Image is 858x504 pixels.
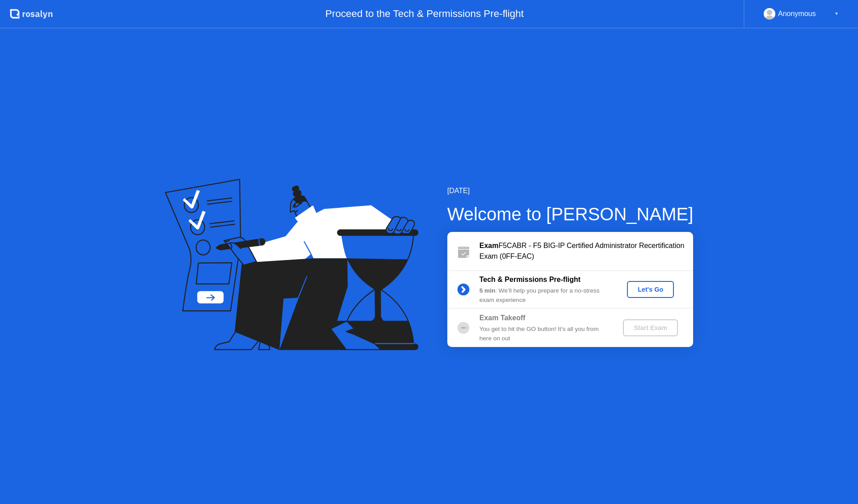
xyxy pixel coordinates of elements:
div: Let's Go [631,286,670,293]
button: Start Exam [623,319,678,336]
div: You get to hit the GO button! It’s all you from here on out [479,325,608,343]
b: Exam Takeoff [479,314,526,322]
b: Tech & Permissions Pre-flight [479,276,580,283]
div: Start Exam [627,324,674,331]
div: Anonymous [778,8,816,20]
div: [DATE] [447,186,694,196]
div: Welcome to [PERSON_NAME] [447,201,694,227]
div: F5CABR - F5 BIG-IP Certified Administrator Recertification Exam (0FF-EAC) [479,240,693,262]
div: : We’ll help you prepare for a no-stress exam experience [479,286,608,305]
b: 5 min [479,287,496,294]
div: ▼ [834,8,839,20]
b: Exam [479,242,499,249]
button: Let's Go [627,281,674,298]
